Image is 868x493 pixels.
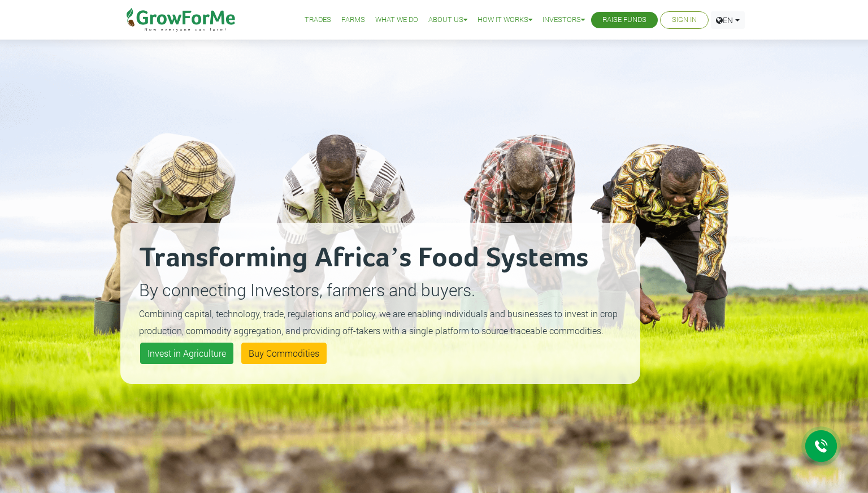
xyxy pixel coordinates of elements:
[711,11,745,29] a: EN
[478,14,532,26] a: How it Works
[305,14,331,26] a: Trades
[428,14,467,26] a: About Us
[375,14,418,26] a: What We Do
[139,277,622,302] p: By connecting Investors, farmers and buyers.
[139,241,622,275] h2: Transforming Africa’s Food Systems
[140,343,233,364] a: Invest in Agriculture
[139,308,618,336] small: Combining capital, technology, trade, regulations and policy, we are enabling individuals and bus...
[672,14,697,26] a: Sign In
[602,14,646,26] a: Raise Funds
[542,14,585,26] a: Investors
[341,14,365,26] a: Farms
[241,343,327,364] a: Buy Commodities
